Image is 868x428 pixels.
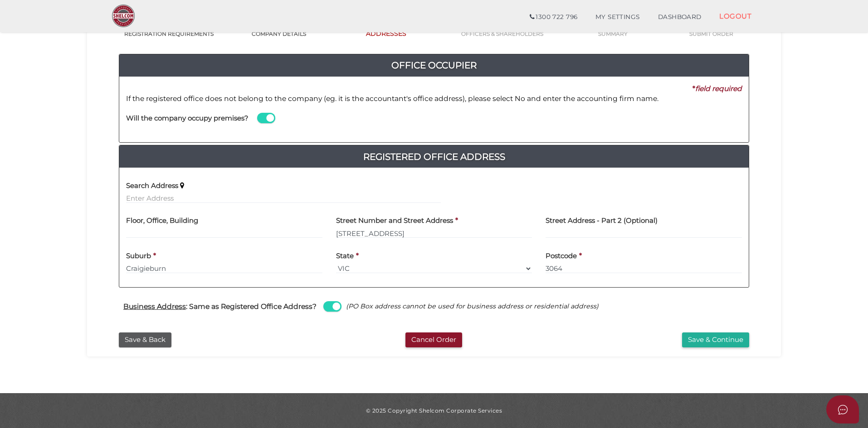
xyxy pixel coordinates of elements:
h4: Postcode [546,252,577,260]
i: (PO Box address cannot be used for business address or residential address) [346,302,599,310]
button: Save & Back [119,332,171,347]
h4: Floor, Office, Building [126,217,198,225]
p: If the registered office does not belong to the company (eg. it is the accountant's office addres... [126,94,742,104]
h4: Search Address [126,182,178,190]
i: field required [695,84,742,93]
h4: : Same as Registered Office Address? [123,303,317,310]
button: Open asap [826,395,859,423]
a: DASHBOARD [649,8,711,26]
button: Save & Continue [682,332,749,347]
h4: Street Number and Street Address [336,217,453,225]
a: Registered Office Address [119,149,749,164]
h4: Suburb [126,252,151,260]
button: Cancel Order [405,332,462,347]
div: © 2025 Copyright Shelcom Corporate Services [94,407,774,414]
input: Enter Address [126,193,441,203]
h4: Street Address - Part 2 (Optional) [546,217,658,225]
a: 1300 722 796 [521,8,586,26]
a: MY SETTINGS [586,8,649,26]
input: Postcode must be exactly 4 digits [546,264,742,274]
h4: Office Occupier [119,58,749,72]
i: Keep typing in your address(including suburb) until it appears [180,182,184,189]
u: Business Address [123,302,186,311]
h4: Will the company occupy premises? [126,115,249,122]
a: LOGOUT [710,7,761,25]
h4: State [336,252,354,260]
input: Enter Address [336,228,532,238]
